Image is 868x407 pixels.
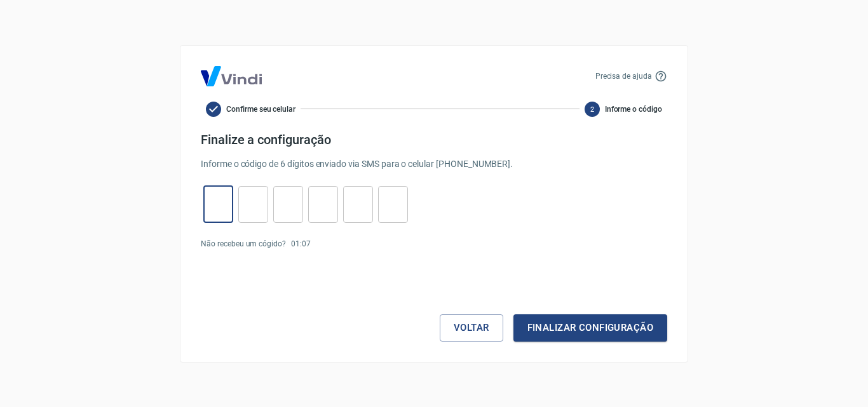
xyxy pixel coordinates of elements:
button: Finalizar configuração [513,314,667,341]
p: Precisa de ajuda [595,70,652,82]
button: Voltar [440,314,503,341]
img: Logo Vind [201,66,262,86]
p: Não recebeu um cógido? [201,238,286,250]
span: Confirme seu celular [226,103,295,115]
p: 01 : 07 [291,238,311,250]
span: Informe o código [605,103,662,115]
p: Informe o código de 6 dígitos enviado via SMS para o celular [PHONE_NUMBER] . [201,157,667,171]
text: 2 [590,105,594,113]
h4: Finalize a configuração [201,132,667,147]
